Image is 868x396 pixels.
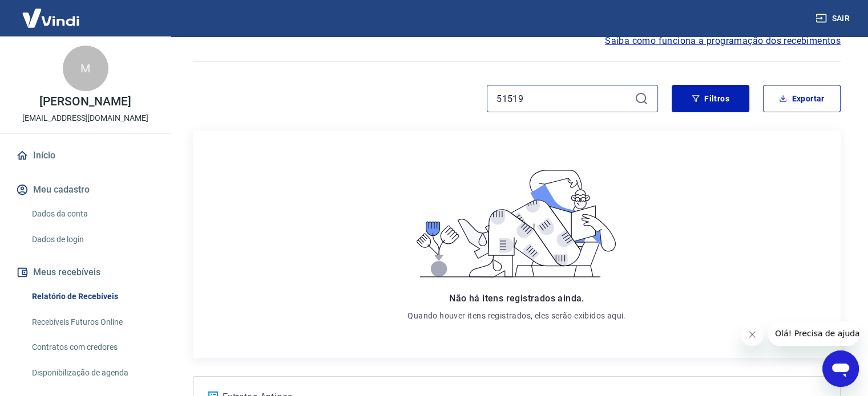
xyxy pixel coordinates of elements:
p: [EMAIL_ADDRESS][DOMAIN_NAME] [22,112,148,124]
button: Filtros [672,85,749,112]
img: Vindi [14,1,88,35]
button: Exportar [763,85,841,112]
a: Dados de login [27,228,157,251]
p: [PERSON_NAME] [39,96,131,108]
a: Saiba como funciona a programação dos recebimentos [605,34,841,48]
button: Meus recebíveis [14,260,157,285]
a: Relatório de Recebíveis [27,285,157,308]
div: M [63,46,108,91]
a: Recebíveis Futuros Online [27,311,157,334]
button: Sair [813,8,854,29]
a: Disponibilização de agenda [27,361,157,385]
iframe: Mensagem da empresa [768,321,859,346]
button: Meu cadastro [14,177,157,202]
span: Olá! Precisa de ajuda? [7,8,96,17]
input: Busque pelo número do pedido [496,90,630,107]
p: Quando houver itens registrados, eles serão exibidos aqui. [407,310,625,321]
iframe: Fechar mensagem [741,323,764,346]
a: Início [14,143,157,168]
a: Dados da conta [27,202,157,226]
iframe: Botão para abrir a janela de mensagens [822,350,859,387]
a: Contratos com credores [27,336,157,359]
span: Não há itens registrados ainda. [449,293,584,304]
